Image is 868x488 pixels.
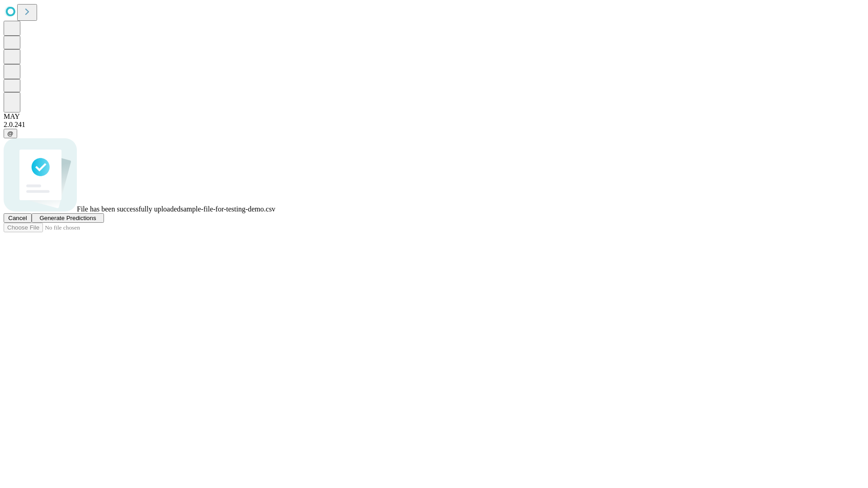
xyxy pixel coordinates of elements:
button: @ [4,129,17,138]
span: sample-file-for-testing-demo.csv [180,205,275,213]
div: MAY [4,113,864,121]
button: Cancel [4,213,32,223]
span: File has been successfully uploaded [77,205,180,213]
button: Generate Predictions [32,213,104,223]
span: Cancel [8,215,27,221]
span: Generate Predictions [39,215,96,221]
span: @ [7,130,14,137]
div: 2.0.241 [4,121,864,129]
